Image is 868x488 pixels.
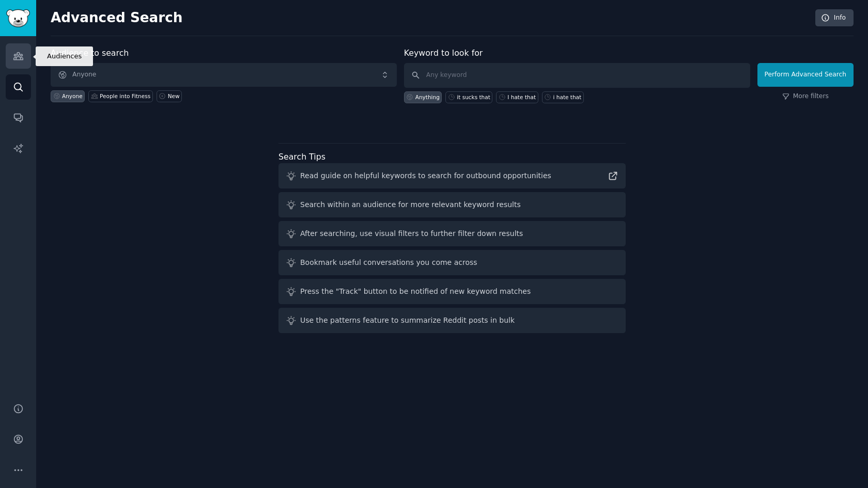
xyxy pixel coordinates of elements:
a: New [157,90,182,102]
button: Perform Advanced Search [757,63,854,87]
label: Keyword to look for [404,48,483,58]
div: I hate that [507,93,536,101]
img: GummySearch logo [6,9,30,27]
div: Press the "Track" button to be notified of new keyword matches [300,286,531,297]
div: Use the patterns feature to summarize Reddit posts in bulk [300,315,515,326]
div: Search within an audience for more relevant keyword results [300,199,521,210]
label: Audience to search [51,48,129,58]
div: Read guide on helpful keywords to search for outbound opportunities [300,170,551,181]
div: Anything [415,93,440,101]
input: Any keyword [404,63,750,88]
a: Info [815,9,854,27]
a: More filters [782,92,829,101]
div: Bookmark useful conversations you come across [300,257,477,268]
label: Search Tips [278,152,326,162]
div: People into Fitness [100,92,150,100]
div: it sucks that [457,93,490,101]
div: i hate that [553,93,582,101]
div: Anyone [62,92,83,100]
button: Anyone [51,63,397,87]
div: After searching, use visual filters to further filter down results [300,228,523,239]
h2: Advanced Search [51,10,810,26]
div: New [168,92,180,100]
